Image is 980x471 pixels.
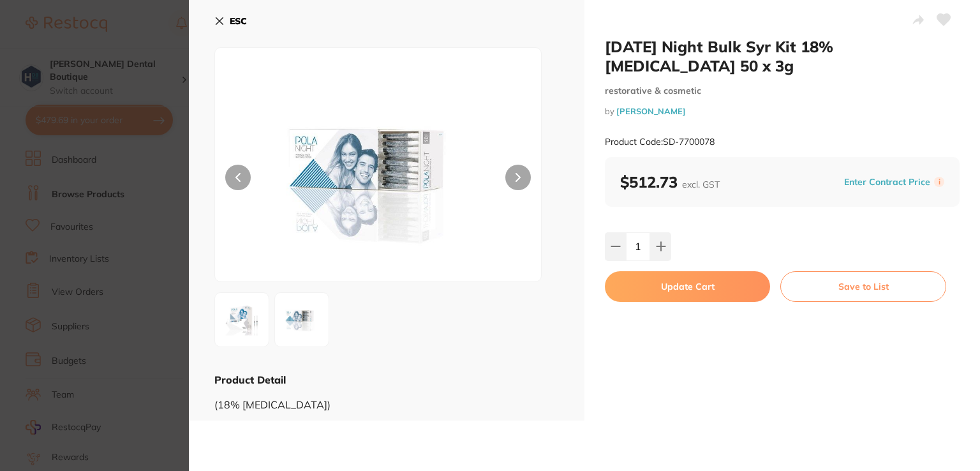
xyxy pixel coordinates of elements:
label: i [934,177,944,187]
small: restorative & cosmetic [605,86,960,96]
a: [PERSON_NAME] [616,106,686,116]
img: NzhfMi5qcGc [279,297,325,343]
img: NzhfMi5qcGc [280,80,476,281]
b: Product Detail [214,373,286,386]
img: NzguanBn [219,297,265,343]
button: ESC [214,10,247,32]
b: $512.73 [620,172,720,191]
h2: [DATE] Night Bulk Syr Kit 18% [MEDICAL_DATA] 50 x 3g [605,37,960,75]
button: Update Cart [605,271,770,302]
button: Enter Contract Price [840,176,934,188]
div: (18% [MEDICAL_DATA]) [214,387,559,410]
small: Product Code: SD-7700078 [605,137,715,147]
small: by [605,107,960,116]
b: ESC [230,15,247,27]
span: excl. GST [682,179,720,190]
button: Save to List [780,271,946,302]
